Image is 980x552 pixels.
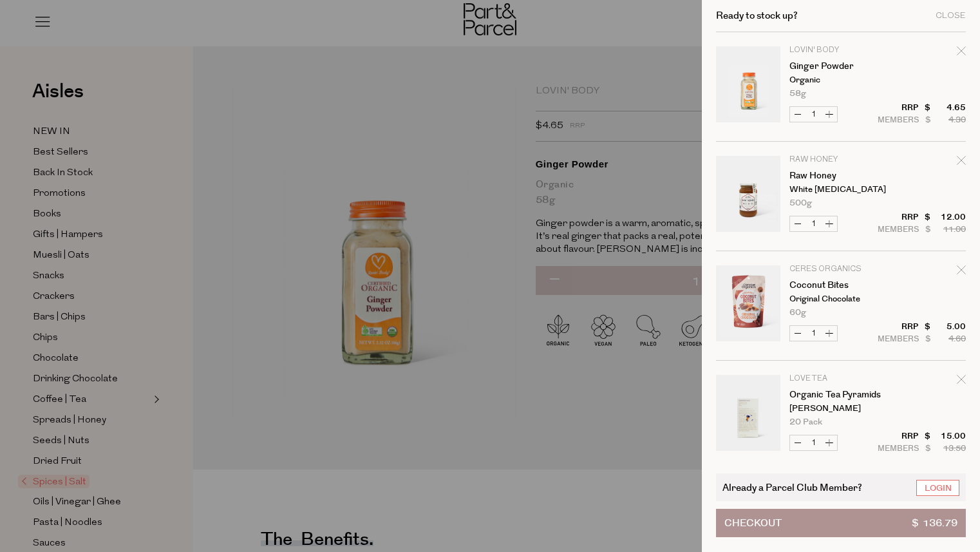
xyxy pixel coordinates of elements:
input: QTY Organic Tea Pyramids [806,435,822,450]
div: Close [936,12,966,20]
span: 58g [789,90,806,98]
div: Remove Coconut Bites [957,263,966,281]
a: Login [916,480,959,496]
input: QTY Coconut Bites [806,326,822,341]
input: QTY Raw Honey [806,216,822,231]
p: Love Tea [789,375,889,383]
p: White [MEDICAL_DATA] [789,186,889,194]
p: [PERSON_NAME] [789,404,889,413]
div: Remove Ginger Powder [957,44,966,62]
p: Lovin' Body [789,46,889,54]
span: 500g [789,199,812,207]
a: Coconut Bites [789,281,889,290]
p: Original Chocolate [789,295,889,303]
button: Checkout$ 136.79 [716,509,966,537]
p: Organic [789,76,889,84]
span: Already a Parcel Club Member? [722,480,862,495]
div: Remove Raw Honey [957,154,966,171]
h2: Ready to stock up? [716,11,798,21]
a: Raw Honey [789,171,889,180]
a: Organic Tea Pyramids [789,390,889,399]
span: Checkout [724,509,782,537]
input: QTY Ginger Powder [806,107,822,122]
span: $ 136.79 [912,509,957,537]
span: 60g [789,309,806,317]
p: Raw Honey [789,156,889,164]
div: Remove Organic Tea Pyramids [957,373,966,390]
p: Ceres Organics [789,265,889,273]
a: Ginger Powder [789,62,889,71]
span: 20 pack [789,418,822,426]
